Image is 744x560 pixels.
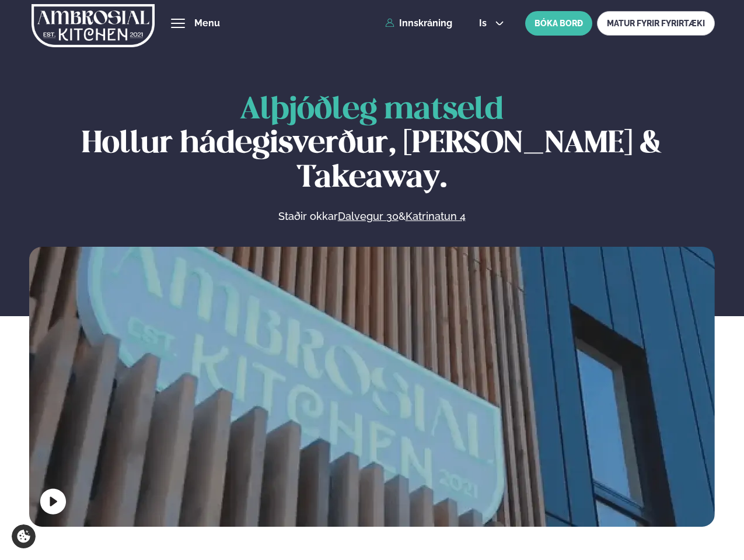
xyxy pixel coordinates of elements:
[240,96,504,125] span: Alþjóðleg matseld
[597,11,715,36] a: MATUR FYRIR FYRIRTÆKI
[12,524,36,548] a: Cookie settings
[338,209,399,223] a: Dalvegur 30
[385,18,452,29] a: Innskráning
[29,93,715,195] h1: Hollur hádegisverður, [PERSON_NAME] & Takeaway.
[406,209,466,223] a: Katrinatun 4
[151,209,592,223] p: Staðir okkar &
[470,19,514,28] button: is
[32,2,155,50] img: logo
[479,19,490,28] span: is
[171,16,185,30] button: hamburger
[525,11,592,36] button: BÓKA BORÐ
